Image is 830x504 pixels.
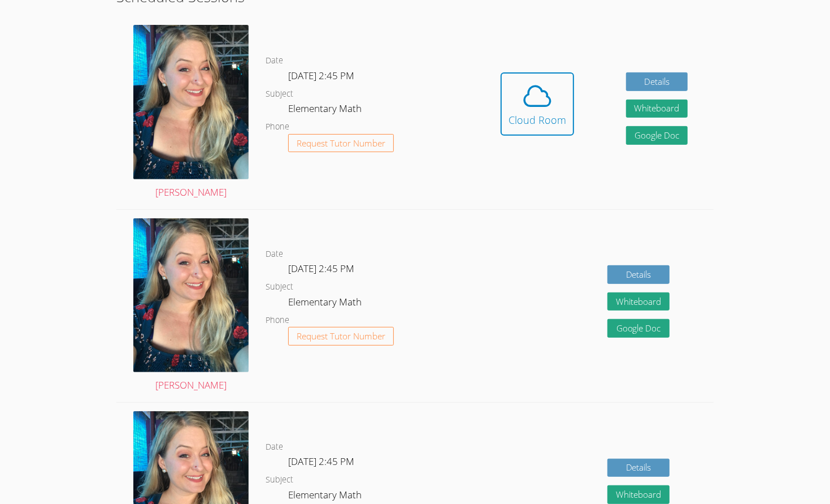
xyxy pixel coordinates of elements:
button: Whiteboard [607,485,670,504]
a: [PERSON_NAME] [133,25,249,200]
img: avatar.png [133,25,249,179]
div: Cloud Room [509,112,566,128]
span: Request Tutor Number [297,332,385,341]
span: [DATE] 2:45 PM [288,455,354,468]
dt: Date [266,440,283,454]
dt: Subject [266,473,293,487]
a: Details [607,265,670,284]
button: Whiteboard [626,100,688,118]
dt: Date [266,247,283,261]
a: [PERSON_NAME] [133,218,249,394]
img: avatar.png [133,218,249,373]
button: Request Tutor Number [288,134,394,153]
a: Details [607,459,670,477]
a: Google Doc [626,126,688,145]
span: [DATE] 2:45 PM [288,69,354,82]
dt: Subject [266,280,293,294]
dt: Subject [266,87,293,101]
button: Whiteboard [607,292,670,311]
a: Details [626,72,688,91]
span: [DATE] 2:45 PM [288,262,354,275]
button: Cloud Room [501,72,574,136]
dd: Elementary Math [288,294,364,313]
dt: Phone [266,120,289,134]
dt: Phone [266,313,289,328]
dd: Elementary Math [288,101,364,120]
button: Request Tutor Number [288,327,394,346]
span: Request Tutor Number [297,139,385,148]
dt: Date [266,54,283,68]
a: Google Doc [607,319,670,338]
